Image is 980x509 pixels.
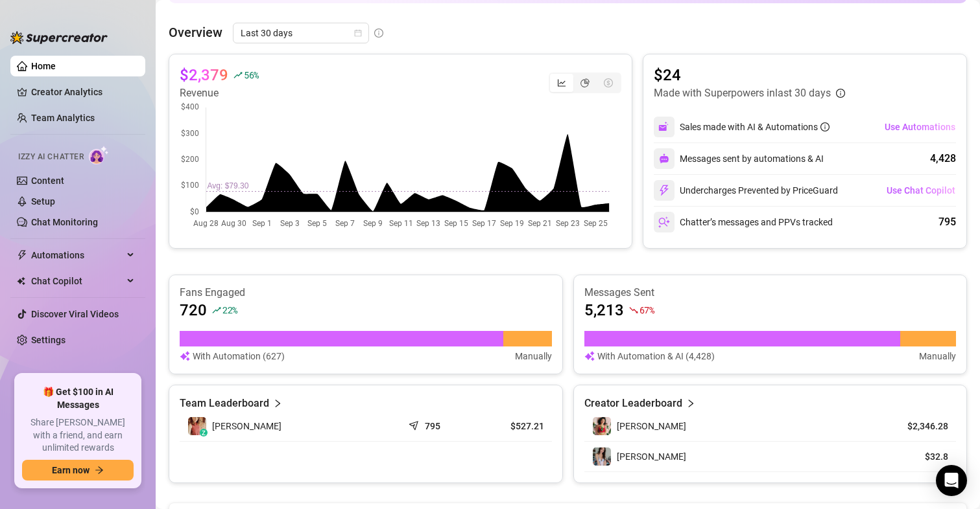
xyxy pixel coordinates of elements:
article: $24 [654,65,845,85]
img: svg%3e [658,216,670,228]
a: Home [31,61,56,71]
div: Chatter’s messages and PPVs tracked [654,212,833,232]
span: rise [233,71,243,80]
article: Overview [169,23,222,42]
span: dollar-circle [604,78,613,87]
article: $2,379 [180,65,228,85]
article: Messages Sent [584,286,957,300]
span: info-circle [836,89,845,98]
article: Manually [919,349,956,363]
img: logo-BBDzfeDw.svg [10,31,108,44]
div: z [200,429,208,436]
span: fall [629,306,638,315]
span: right [686,396,695,411]
span: [PERSON_NAME] [212,419,281,433]
span: Share [PERSON_NAME] with a friend, and earn unlimited rewards [22,416,134,455]
a: Team Analytics [31,113,95,123]
article: With Automation & AI (4,428) [597,349,715,363]
span: right [273,396,282,411]
span: calendar [354,29,362,37]
span: Automations [31,245,123,266]
span: send [409,418,422,431]
img: svg%3e [584,349,595,363]
span: 🎁 Get $100 in AI Messages [22,386,134,411]
span: info-circle [820,122,830,131]
img: svg%3e [659,153,669,164]
a: Settings [31,335,66,345]
div: 4,428 [930,151,956,166]
img: AI Chatter [89,146,109,164]
span: Chat Copilot [31,271,123,291]
span: 67 % [639,304,654,316]
span: pie-chart [580,78,590,87]
button: Use Chat Copilot [886,180,956,201]
span: Use Automations [885,122,955,132]
a: Content [31,175,64,186]
article: 720 [180,300,207,321]
div: Sales made with AI & Automations [680,120,830,134]
article: Creator Leaderboard [584,396,682,411]
button: Earn nowarrow-right [22,460,134,481]
span: info-circle [374,28,383,38]
article: 5,213 [584,300,624,321]
span: Last 30 days [241,23,361,43]
div: segmented control [549,73,621,93]
span: arrow-right [95,466,104,475]
span: line-chart [557,78,566,87]
article: Manually [515,349,552,363]
article: Team Leaderboard [180,396,269,411]
div: 795 [938,214,956,230]
a: Setup [31,196,55,207]
article: $527.21 [485,420,544,433]
span: [PERSON_NAME] [617,451,686,462]
article: $2,346.28 [889,420,948,433]
article: Made with Superpowers in last 30 days [654,85,831,101]
article: $32.8 [889,450,948,463]
a: Creator Analytics [31,82,135,102]
span: Izzy AI Chatter [18,151,84,163]
img: maki [593,417,611,435]
span: Earn now [52,465,90,475]
span: thunderbolt [17,250,27,260]
article: 795 [425,420,440,433]
img: Chat Copilot [17,277,25,286]
a: Chat Monitoring [31,217,98,227]
article: With Automation (627) [193,349,285,363]
span: 22 % [222,304,237,316]
span: 56 % [244,69,259,81]
span: [PERSON_NAME] [617,421,686,431]
div: Open Intercom Messenger [936,465,967,496]
img: svg%3e [658,185,670,196]
article: Fans Engaged [180,286,552,300]
span: rise [212,306,221,315]
div: Messages sent by automations & AI [654,148,824,169]
span: Use Chat Copilot [887,185,955,196]
img: Makiyah Belle [188,417,206,435]
a: Discover Viral Videos [31,309,119,319]
img: svg%3e [658,121,670,133]
img: svg%3e [180,349,190,363]
button: Use Automations [884,117,956,137]
article: Revenue [180,85,259,101]
img: Maki [593,447,611,466]
div: Undercharges Prevented by PriceGuard [654,180,838,201]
